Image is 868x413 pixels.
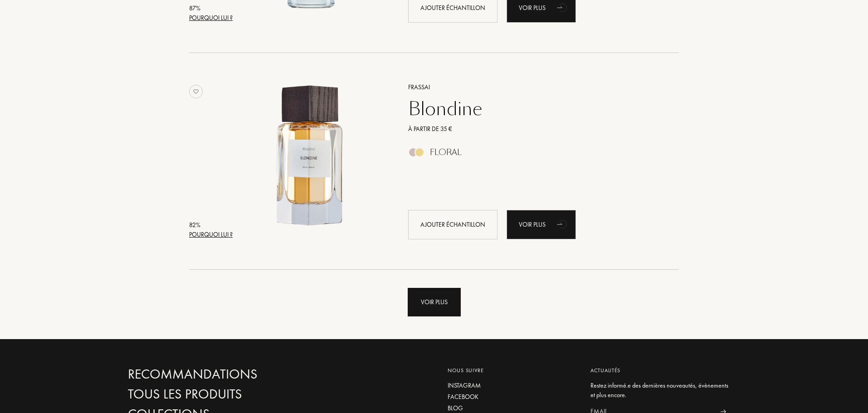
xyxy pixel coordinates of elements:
[128,366,323,382] a: Recommandations
[189,4,233,13] div: 87 %
[189,85,203,98] img: no_like_p.png
[189,13,233,23] div: Pourquoi lui ?
[507,210,576,239] a: Voir plusanimation
[408,210,497,239] div: Ajouter échantillon
[128,386,323,402] a: Tous les produits
[448,366,577,374] div: Nous suivre
[448,392,577,402] a: Facebook
[554,215,572,233] div: animation
[507,210,576,239] div: Voir plus
[401,124,666,134] a: À partir de 35 €
[236,71,395,249] a: Blondine Frassai
[401,150,666,160] a: Floral
[408,288,461,316] div: Voir plus
[430,147,462,157] div: Floral
[590,366,733,374] div: Actualités
[590,381,733,400] div: Restez informé.e des dernières nouveautés, évènements et plus encore.
[401,83,666,92] a: Frassai
[448,381,577,390] a: Instagram
[189,230,233,239] div: Pourquoi lui ?
[189,220,233,230] div: 82 %
[448,403,577,413] a: Blog
[401,98,666,120] a: Blondine
[236,81,387,232] img: Blondine Frassai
